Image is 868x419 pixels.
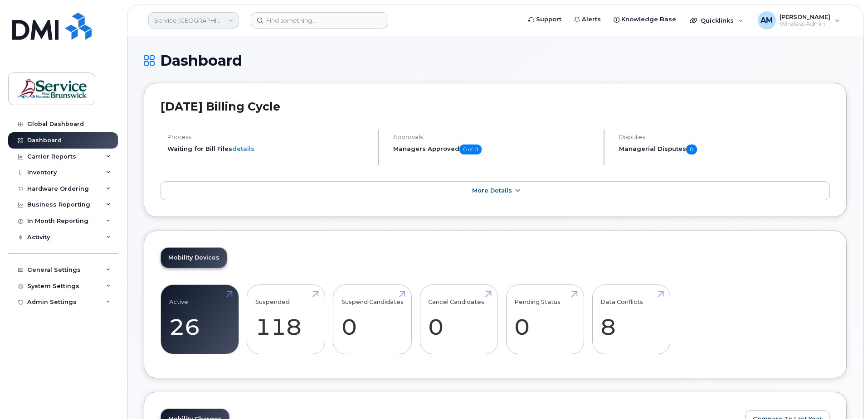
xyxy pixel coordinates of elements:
[169,289,230,349] a: Active 26
[600,289,662,349] a: Data Conflicts 8
[232,145,254,152] a: details
[619,144,830,154] h5: Managerial Disputes
[472,187,512,194] span: More Details
[428,289,489,349] a: Cancel Candidates 0
[514,289,575,349] a: Pending Status 0
[341,289,404,349] a: Suspend Candidates 0
[619,134,830,140] h4: Disputes
[144,53,847,68] h1: Dashboard
[167,144,370,153] li: Waiting for Bill Files
[161,248,227,268] a: Mobility Devices
[255,289,317,349] a: Suspended 118
[686,144,697,154] span: 0
[167,134,370,140] h4: Process
[459,144,482,154] span: 0 of 0
[161,100,830,113] h2: [DATE] Billing Cycle
[393,144,596,154] h5: Managers Approved
[393,134,596,140] h4: Approvals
